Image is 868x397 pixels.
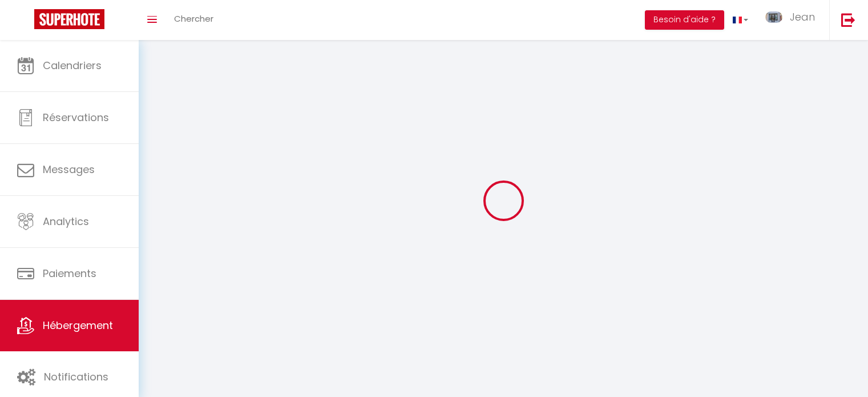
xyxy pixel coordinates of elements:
span: Calendriers [43,58,102,73]
span: Jean [790,10,815,24]
span: Paiements [43,266,96,280]
img: ... [765,11,782,23]
button: Besoin d'aide ? [645,10,724,30]
span: Hébergement [43,318,113,332]
img: Super Booking [34,9,104,29]
span: Analytics [43,214,89,228]
span: Réservations [43,110,109,125]
img: logout [841,13,855,27]
span: Chercher [174,13,213,25]
span: Messages [43,162,95,177]
span: Notifications [44,370,108,384]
